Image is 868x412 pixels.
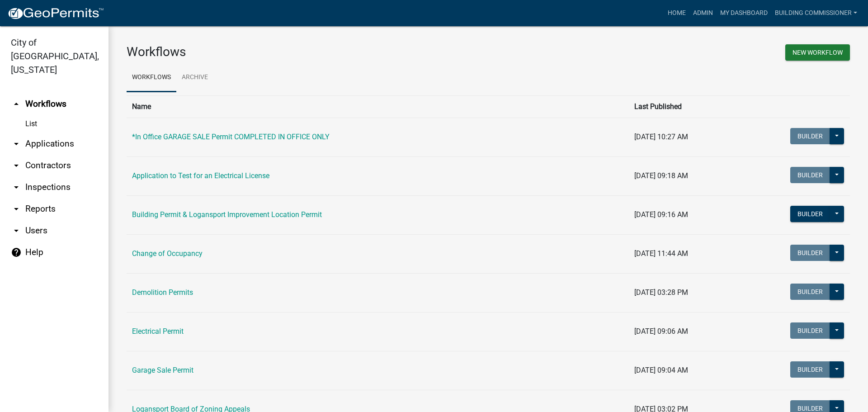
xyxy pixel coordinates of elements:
[132,133,330,141] a: *In Office GARAGE SALE Permit COMPLETED IN OFFICE ONLY
[11,138,22,149] i: arrow_drop_down
[771,5,861,22] a: Building Commissioner
[132,171,269,180] a: Application to Test for an Electrical License
[664,5,689,22] a: Home
[132,210,322,219] a: Building Permit & Logansport Improvement Location Permit
[127,44,481,60] h3: Workflows
[11,182,22,193] i: arrow_drop_down
[132,249,203,258] a: Change of Occupancy
[634,249,688,258] span: [DATE] 11:44 AM
[790,128,830,144] button: Builder
[790,206,830,222] button: Builder
[127,63,176,92] a: Workflows
[634,210,688,219] span: [DATE] 09:16 AM
[634,133,688,141] span: [DATE] 10:27 AM
[132,327,184,336] a: Electrical Permit
[11,204,22,214] i: arrow_drop_down
[634,171,688,180] span: [DATE] 09:18 AM
[785,44,850,61] button: New Workflow
[790,284,830,300] button: Builder
[11,99,22,109] i: arrow_drop_up
[717,5,771,22] a: My Dashboard
[629,95,739,118] th: Last Published
[790,361,830,378] button: Builder
[634,327,688,336] span: [DATE] 09:06 AM
[790,167,830,183] button: Builder
[689,5,717,22] a: Admin
[176,63,213,92] a: Archive
[132,288,193,297] a: Demolition Permits
[127,95,629,118] th: Name
[790,245,830,261] button: Builder
[634,288,688,297] span: [DATE] 03:28 PM
[11,247,22,258] i: help
[11,225,22,236] i: arrow_drop_down
[634,366,688,374] span: [DATE] 09:04 AM
[132,366,193,374] a: Garage Sale Permit
[790,322,830,339] button: Builder
[11,160,22,171] i: arrow_drop_down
